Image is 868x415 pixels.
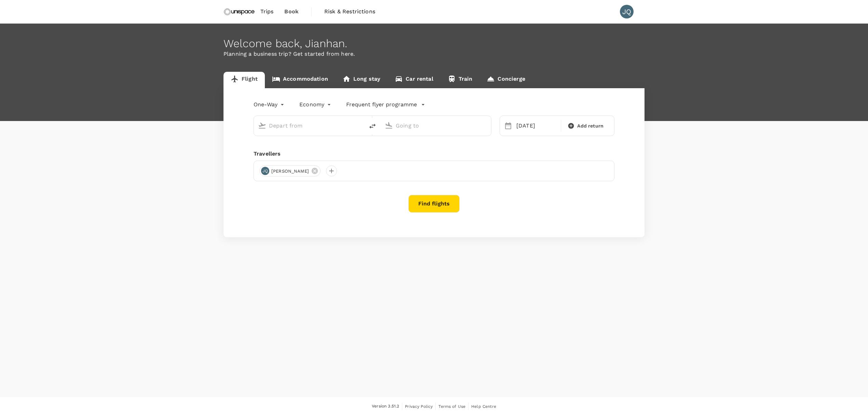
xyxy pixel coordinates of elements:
button: delete [364,118,381,134]
p: Frequent flyer programme [346,101,417,109]
a: Train [440,72,480,88]
button: Open [486,125,488,126]
a: Terms of Use [438,403,465,410]
span: Version 3.51.2 [372,403,399,410]
a: Privacy Policy [405,403,433,410]
span: Trips [260,8,274,16]
div: JQ [261,167,269,175]
input: Going to [396,120,477,131]
a: Flight [223,72,265,88]
p: Planning a business trip? Get started from here. [223,50,645,58]
span: Help Centre [471,404,496,409]
img: Unispace [223,4,255,19]
span: Add return [577,122,603,130]
div: One-Way [254,99,286,110]
div: Welcome back , Jianhan . [223,37,645,50]
div: Travellers [254,150,614,158]
div: Economy [299,99,333,110]
a: Accommodation [265,72,335,88]
a: Car rental [388,72,440,88]
input: Depart from [269,120,350,131]
span: Book [284,8,299,16]
a: Long stay [335,72,388,88]
span: [PERSON_NAME] [267,168,313,175]
a: Concierge [479,72,532,88]
button: Open [360,125,361,126]
span: Risk & Restrictions [324,8,375,16]
button: Find flights [408,195,460,213]
span: Terms of Use [438,404,465,409]
span: Privacy Policy [405,404,433,409]
button: Frequent flyer programme [346,101,425,109]
a: Help Centre [471,403,496,410]
div: [DATE] [514,119,559,133]
div: JQ [620,5,634,18]
div: JQ[PERSON_NAME] [259,165,321,176]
